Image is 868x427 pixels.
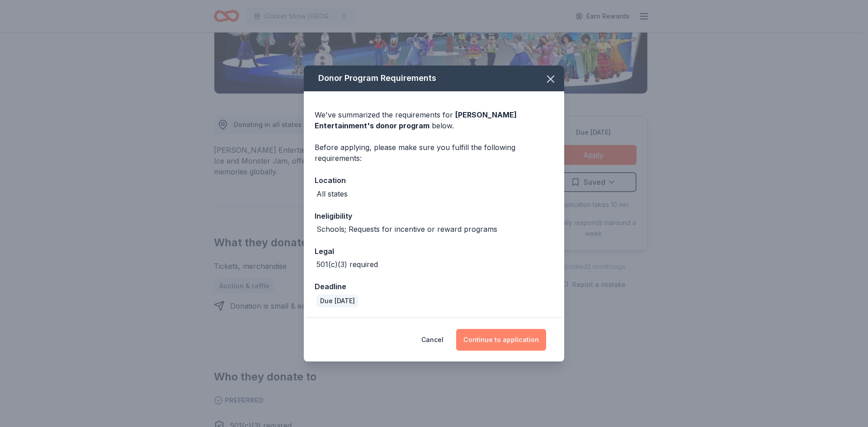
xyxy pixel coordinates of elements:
div: Legal [315,245,553,257]
div: Schools; Requests for incentive or reward programs [316,224,497,235]
div: We've summarized the requirements for below. [315,109,553,131]
div: Before applying, please make sure you fulfill the following requirements: [315,142,553,164]
div: Donor Program Requirements [304,66,564,91]
div: Deadline [315,281,553,292]
div: Location [315,174,553,186]
button: Continue to application [456,329,546,351]
div: Due [DATE] [316,295,359,307]
div: All states [316,188,348,199]
button: Cancel [421,329,443,351]
div: 501(c)(3) required [316,259,378,270]
div: Ineligibility [315,210,553,222]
